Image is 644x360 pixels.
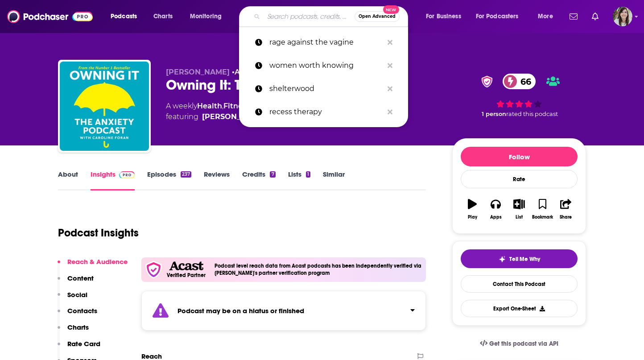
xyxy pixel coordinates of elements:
[202,112,266,122] a: Caroline Foran
[490,215,502,220] div: Apps
[532,9,564,24] button: open menu
[323,170,345,190] a: Similar
[67,290,87,299] p: Social
[60,62,149,151] img: Owning It: The Anxiety Podcast
[167,273,206,278] h5: Verified Partner
[426,10,461,23] span: For Business
[248,6,417,27] div: Search podcasts, credits, & more...
[560,215,572,220] div: Share
[58,290,87,307] button: Social
[531,193,554,225] button: Bookmark
[461,147,578,166] button: Follow
[461,275,578,293] a: Contact This Podcast
[58,257,128,274] button: Reach & Audience
[239,100,408,124] a: recess therapy
[461,193,484,225] button: Play
[506,111,558,117] span: rated this podcast
[67,323,89,331] p: Charts
[554,193,578,225] button: Share
[153,10,173,23] span: Charts
[468,215,477,220] div: Play
[223,102,250,110] a: Fitness
[58,306,97,323] button: Contacts
[91,170,135,190] a: InsightsPodchaser Pro
[355,11,400,22] button: Open AdvancedNew
[7,8,93,25] img: Podchaser - Follow, Share and Rate Podcasts
[479,76,495,87] img: verified Badge
[269,100,383,124] p: recess therapy
[482,111,506,117] span: 1 person
[269,31,383,54] p: rage against the vagine
[190,10,222,23] span: Monitoring
[145,261,162,278] img: verfied icon
[166,101,330,122] div: A weekly podcast
[58,226,139,240] h1: Podcast Insights
[67,274,94,282] p: Content
[461,300,578,317] button: Export One-Sheet
[613,7,632,26] span: Logged in as devinandrade
[512,74,536,89] span: 66
[503,74,536,89] a: 66
[239,77,408,100] a: shelterwood
[147,170,191,190] a: Episodes237
[613,7,632,26] img: User Profile
[516,215,523,220] div: List
[184,9,233,24] button: open menu
[359,14,396,19] span: Open Advanced
[484,193,507,225] button: Apps
[197,102,222,110] a: Health
[489,340,558,348] span: Get this podcast via API
[509,256,540,263] span: Tell Me Why
[383,5,399,14] span: New
[166,112,330,122] span: featuring
[232,68,255,76] span: •
[470,9,532,24] button: open menu
[306,171,310,178] div: 1
[119,171,135,178] img: Podchaser Pro
[67,257,128,266] p: Reach & Audience
[566,9,581,24] a: Show notifications dropdown
[178,306,304,315] strong: Podcast may be on a hiatus or finished
[476,10,519,23] span: For Podcasters
[166,68,230,76] span: [PERSON_NAME]
[270,171,275,178] div: 7
[613,7,632,26] button: Show profile menu
[67,306,97,315] p: Contacts
[141,291,426,331] section: Click to expand status details
[420,9,472,24] button: open menu
[104,9,149,24] button: open menu
[452,68,586,123] div: verified Badge66 1 personrated this podcast
[169,261,203,271] img: Acast
[215,263,422,276] h4: Podcast level reach data from Acast podcasts has been independently verified via [PERSON_NAME]'s ...
[461,249,578,268] button: tell me why sparkleTell Me Why
[222,102,223,110] span: ,
[58,170,78,190] a: About
[111,10,137,23] span: Podcasts
[508,193,531,225] button: List
[588,9,602,24] a: Show notifications dropdown
[235,68,255,76] a: Acast
[288,170,310,190] a: Lists1
[239,31,408,54] a: rage against the vagine
[264,9,355,24] input: Search podcasts, credits, & more...
[532,215,553,220] div: Bookmark
[204,170,230,190] a: Reviews
[181,171,191,178] div: 237
[58,339,100,356] button: Rate Card
[58,274,94,290] button: Content
[499,256,506,263] img: tell me why sparkle
[239,54,408,77] a: women worth knowing
[473,333,566,355] a: Get this podcast via API
[242,170,275,190] a: Credits7
[67,339,100,348] p: Rate Card
[269,54,383,77] p: women worth knowing
[538,10,553,23] span: More
[148,9,178,24] a: Charts
[461,170,578,188] div: Rate
[269,77,383,100] p: shelterwood
[58,323,89,339] button: Charts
